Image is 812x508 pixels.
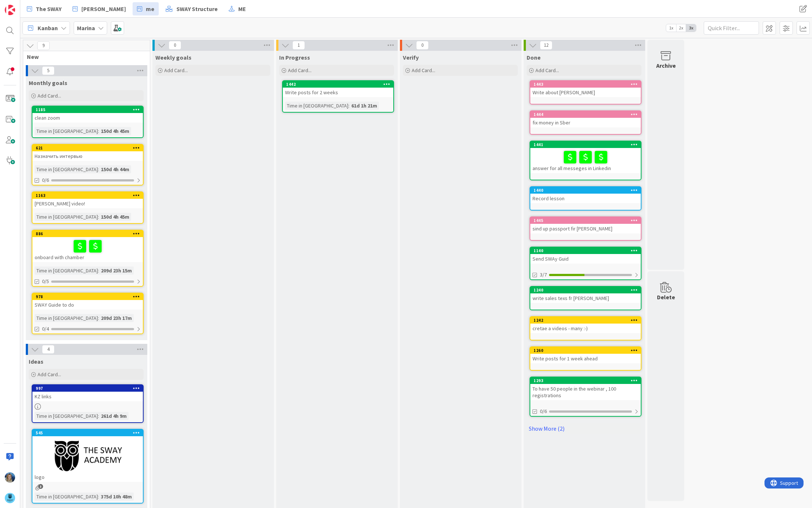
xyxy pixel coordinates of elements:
span: 0/6 [42,176,49,184]
span: 3/7 [540,271,547,279]
span: Add Card... [412,67,435,74]
div: Time in [GEOGRAPHIC_DATA] [35,412,98,420]
a: 1260Write posts for 1 week ahead [530,346,641,371]
div: 978 [36,294,143,299]
div: 1441 [530,141,641,148]
a: 1293To have 50 people in the webinar , 100 registrations0/6 [530,377,641,417]
div: 1140Send SWAy Guid [530,247,641,264]
span: : [98,314,99,322]
div: 1293 [530,377,641,384]
div: 1240 [534,287,641,293]
div: 997 [36,386,143,391]
div: 1442 [286,82,393,87]
div: Time in [GEOGRAPHIC_DATA] [35,314,98,322]
b: Marina [77,24,95,32]
a: 1185clean zoomTime in [GEOGRAPHIC_DATA]:150d 4h 45m [32,106,144,138]
div: Time in [GEOGRAPHIC_DATA] [285,102,348,110]
div: 1293 [534,378,641,383]
div: 886 [32,230,143,237]
div: 621 [36,145,143,151]
div: 1445 [534,218,641,223]
span: Ideas [29,358,43,365]
div: 209d 23h 17m [99,314,134,322]
div: 150d 4h 45m [99,127,131,135]
span: ME [238,4,246,13]
div: 1445 [530,217,641,224]
span: 2x [676,24,686,32]
span: In Progress [279,54,310,61]
div: Archive [656,61,676,70]
a: [PERSON_NAME] [68,2,130,15]
img: avatar [5,493,15,503]
a: 1444fix money in Sber [530,110,641,135]
input: Quick Filter... [704,21,759,35]
a: 886onboard with chamberTime in [GEOGRAPHIC_DATA]:209d 23h 15m0/5 [32,230,144,287]
div: 1163 [32,192,143,199]
span: Weekly goals [155,54,191,61]
span: : [98,267,99,275]
span: Add Card... [164,67,188,74]
span: The SWAY [36,4,61,13]
div: Time in [GEOGRAPHIC_DATA] [35,493,98,501]
div: 1443Write about [PERSON_NAME] [530,81,641,97]
a: 1442Write posts for 2 weeksTime in [GEOGRAPHIC_DATA]:61d 1h 21m [282,80,394,113]
span: 3 [38,484,43,489]
div: 1445sind up passport fir [PERSON_NAME] [530,217,641,233]
a: 1163[PERSON_NAME] video!Time in [GEOGRAPHIC_DATA]:150d 4h 45m [32,191,144,224]
div: answer for all messeges in Linkedin [530,148,641,173]
div: 545logo [32,430,143,482]
span: 0 [416,41,429,50]
span: Add Card... [38,92,61,99]
span: New [27,53,141,60]
span: : [348,102,349,110]
div: 1444fix money in Sber [530,111,641,127]
a: 1445sind up passport fir [PERSON_NAME] [530,216,641,241]
span: 5 [42,66,55,75]
div: 1443 [530,81,641,88]
div: 1440Record lesson [530,187,641,203]
a: 545logoTime in [GEOGRAPHIC_DATA]:375d 10h 48m [32,429,144,504]
div: 150d 4h 44m [99,165,131,173]
span: 0 [169,41,181,50]
span: 4 [42,345,55,354]
div: 1260 [530,347,641,354]
div: [PERSON_NAME] video! [32,199,143,208]
div: write sales texs fr [PERSON_NAME] [530,293,641,303]
span: me [146,4,154,13]
span: : [98,165,99,173]
div: KZ links [32,392,143,401]
div: 997KZ links [32,385,143,401]
div: 1140 [530,247,641,254]
span: Monthly goals [29,79,67,87]
span: [PERSON_NAME] [81,4,126,13]
div: 1140 [534,248,641,253]
div: 150d 4h 45m [99,213,131,221]
div: 61d 1h 21m [349,102,379,110]
span: 1x [666,24,676,32]
div: clean zoom [32,113,143,123]
span: : [98,127,99,135]
div: 1444 [534,112,641,117]
div: 1260Write posts for 1 week ahead [530,347,641,363]
span: 9 [37,41,50,50]
div: Send SWAy Guid [530,254,641,264]
div: 1242 [534,318,641,323]
div: 1260 [534,348,641,353]
div: 1443 [534,82,641,87]
a: 1240write sales texs fr [PERSON_NAME] [530,286,641,310]
span: 0/6 [540,408,547,415]
div: 261d 4h 9m [99,412,129,420]
img: MA [5,472,15,483]
div: onboard with chamber [32,237,143,262]
span: Kanban [38,24,58,32]
div: 1185clean zoom [32,106,143,123]
span: Add Card... [535,67,559,74]
div: Write posts for 2 weeks [283,88,393,97]
div: 1444 [530,111,641,118]
a: 1242cretae a videos - many :-) [530,316,641,341]
a: 621Назначить интервьюTime in [GEOGRAPHIC_DATA]:150d 4h 44m0/6 [32,144,144,186]
a: 978SWAY Guide to doTime in [GEOGRAPHIC_DATA]:209d 23h 17m0/4 [32,293,144,334]
span: 0/4 [42,325,49,333]
div: 1442Write posts for 2 weeks [283,81,393,97]
span: 12 [540,41,552,50]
